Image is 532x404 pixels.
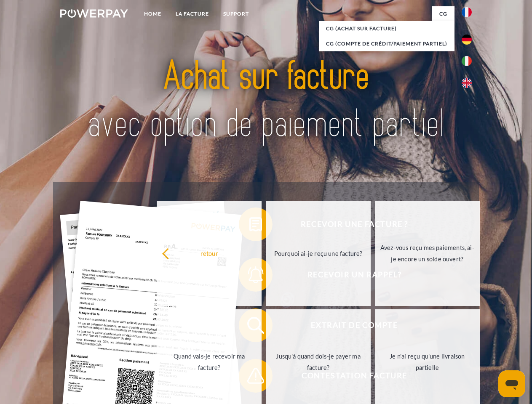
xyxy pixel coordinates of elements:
a: LA FACTURE [168,6,216,21]
img: logo-powerpay-white.svg [60,9,128,18]
a: CG (achat sur facture) [319,21,454,36]
img: title-powerpay_fr.svg [80,40,452,161]
a: Home [137,6,168,21]
a: Avez-vous reçu mes paiements, ai-je encore un solde ouvert? [375,201,480,306]
img: fr [462,7,472,17]
iframe: Bouton de lancement de la fenêtre de messagerie [498,370,525,397]
div: Avez-vous reçu mes paiements, ai-je encore un solde ouvert? [380,242,475,265]
div: Quand vais-je recevoir ma facture? [162,351,257,373]
div: Jusqu'à quand dois-je payer ma facture? [271,351,366,373]
div: Je n'ai reçu qu'une livraison partielle [380,351,475,373]
a: Support [216,6,256,21]
img: de [462,35,472,45]
div: Pourquoi ai-je reçu une facture? [271,247,366,259]
img: en [462,78,472,88]
img: it [462,56,472,66]
div: retour [162,247,257,259]
a: CG [432,6,454,21]
a: CG (Compte de crédit/paiement partiel) [319,36,454,51]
